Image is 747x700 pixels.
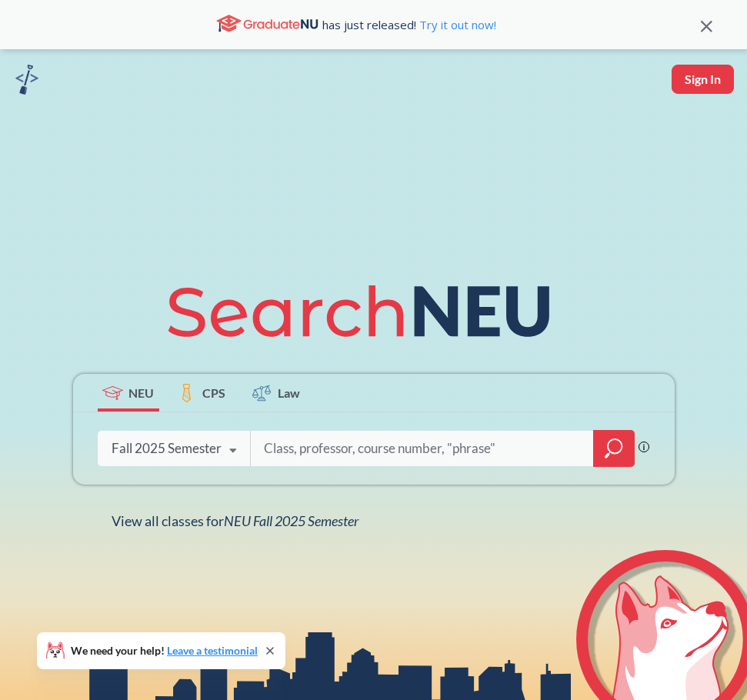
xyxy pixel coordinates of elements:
[322,16,496,33] span: has just released!
[416,17,496,32] a: Try it out now!
[128,384,154,402] span: NEU
[262,432,582,465] input: Class, professor, course number, "phrase"
[167,644,258,657] a: Leave a testimonial
[112,440,222,457] div: Fall 2025 Semester
[224,512,358,529] span: NEU Fall 2025 Semester
[672,65,734,94] button: Sign In
[202,384,225,402] span: CPS
[605,438,623,459] svg: magnifying glass
[15,65,38,95] img: sandbox logo
[15,65,38,99] a: sandbox logo
[71,645,258,656] span: We need your help!
[278,384,300,402] span: Law
[112,512,358,529] span: View all classes for
[593,430,635,467] div: magnifying glass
